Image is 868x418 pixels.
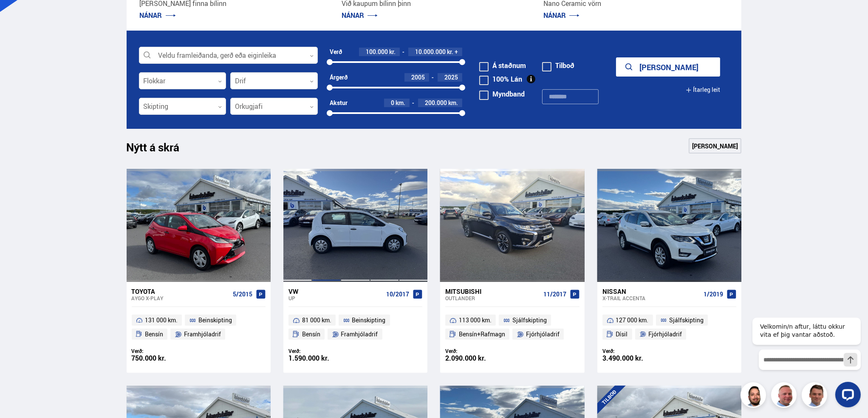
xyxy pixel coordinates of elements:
[602,287,700,295] div: Nissan
[396,100,405,106] span: km.
[526,329,560,339] span: Fjórhjóladrif
[616,57,720,77] button: [PERSON_NAME]
[127,141,195,159] h1: Nýtt á skrá
[341,329,378,339] span: Framhjóladrif
[543,291,566,298] span: 11/2017
[389,48,396,55] span: kr.
[132,287,229,295] div: Toyota
[330,74,348,81] div: Árgerð
[184,329,221,339] span: Framhjóladrif
[288,295,383,301] div: Up
[479,76,522,82] label: 100% Lán
[669,315,704,325] span: Sjálfskipting
[145,315,178,325] span: 131 000 km.
[352,315,386,325] span: Beinskipting
[330,100,348,106] div: Akstur
[616,315,649,325] span: 127 000 km.
[411,73,425,81] span: 2005
[445,287,540,295] div: Mitsubishi
[742,384,767,409] img: nhp88E3Fdnt1Opn2.png
[543,11,580,20] a: NÁNAR
[440,282,584,373] a: Mitsubishi Outlander 11/2017 113 000 km. Sjálfskipting Bensín+Rafmagn Fjórhjóladrif Verð: 2.090.0...
[283,282,427,373] a: VW Up 10/2017 81 000 km. Beinskipting Bensín Framhjóladrif Verð: 1.590.000 kr.
[366,48,388,56] span: 100.000
[447,48,453,55] span: kr.
[425,99,447,107] span: 200.000
[704,291,723,298] span: 1/2019
[746,302,864,414] iframe: LiveChat chat widget
[127,282,271,373] a: Toyota Aygo X-PLAY 5/2015 131 000 km. Beinskipting Bensín Framhjóladrif Verð: 750.000 kr.
[597,282,741,373] a: Nissan X-Trail ACCENTA 1/2019 127 000 km. Sjálfskipting Dísil Fjórhjóladrif Verð: 3.490.000 kr.
[288,348,356,354] div: Verð:
[445,295,540,301] div: Outlander
[288,355,356,362] div: 1.590.000 kr.
[132,348,199,354] div: Verð:
[602,355,670,362] div: 3.490.000 kr.
[459,329,505,339] span: Bensín+Rafmagn
[459,315,492,325] span: 113 000 km.
[512,315,547,325] span: Sjálfskipting
[198,315,232,325] span: Beinskipting
[302,315,331,325] span: 81 000 km.
[648,329,682,339] span: Fjórhjóladrif
[233,291,252,298] span: 5/2015
[616,329,628,339] span: Dísil
[391,99,394,107] span: 0
[444,73,458,81] span: 2025
[132,355,199,362] div: 750.000 kr.
[479,91,525,97] label: Myndband
[132,295,229,301] div: Aygo X-PLAY
[602,295,700,301] div: X-Trail ACCENTA
[140,11,176,20] a: NÁNAR
[288,287,383,295] div: VW
[302,329,320,339] span: Bensín
[542,62,574,69] label: Tilboð
[445,348,512,354] div: Verð:
[602,348,670,354] div: Verð:
[479,62,526,69] label: Á staðnum
[689,138,741,154] a: [PERSON_NAME]
[455,48,458,55] span: +
[145,329,163,339] span: Bensín
[386,291,409,298] span: 10/2017
[445,355,512,362] div: 2.090.000 kr.
[448,100,458,106] span: km.
[330,48,342,55] div: Verð
[686,80,720,100] button: Ítarleg leit
[342,11,378,20] a: NÁNAR
[415,48,446,56] span: 10.000.000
